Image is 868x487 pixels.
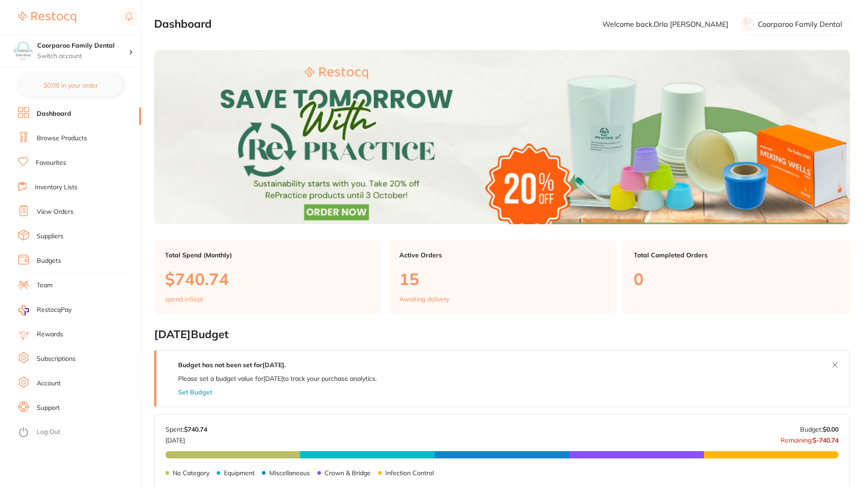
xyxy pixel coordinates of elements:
p: Crown & Bridge [325,469,371,477]
p: spend in Sept [165,295,203,303]
p: No Category [173,469,209,477]
strong: Budget has not been set for [DATE] . [178,361,286,369]
h2: [DATE] Budget [154,328,850,341]
p: Coorparoo Family Dental [758,20,842,28]
p: 15 [399,270,605,288]
a: Inventory Lists [35,183,78,192]
p: Spent: [165,426,207,433]
a: RestocqPay [18,305,72,315]
h2: Dashboard [154,18,212,30]
button: Log Out [18,425,138,440]
p: [DATE] [165,433,207,444]
p: Total Completed Orders [634,251,839,259]
p: Switch account [37,52,129,61]
a: Total Spend (Monthly)$740.74spend inSept [154,241,381,314]
a: Account [37,379,61,388]
a: Team [37,281,53,290]
a: View Orders [37,207,73,216]
a: Active Orders15Awaiting delivery [388,241,616,314]
a: Log Out [37,428,60,437]
a: Total Completed Orders0 [623,241,850,314]
a: Rewards [37,330,63,339]
p: Remaining: [781,433,839,444]
p: Budget: [800,426,839,433]
a: Suppliers [37,232,63,241]
a: Support [37,403,60,413]
p: Welcome back, Orla [PERSON_NAME] [602,20,728,28]
p: Equipment [224,469,255,477]
a: Subscriptions [37,354,76,364]
img: Restocq Logo [18,12,76,23]
a: Restocq Logo [18,7,76,28]
strong: $-740.74 [813,436,839,444]
img: RestocqPay [18,305,29,315]
p: Please set a budget value for [DATE] to track your purchase analytics. [178,375,377,382]
p: Active Orders [399,251,605,259]
a: Favourites [36,158,66,167]
button: $0.00 in your order [18,74,123,96]
a: Browse Products [37,134,87,143]
a: Dashboard [37,109,71,118]
span: RestocqPay [37,305,72,315]
p: Awaiting delivery [399,295,449,303]
a: Budgets [37,256,61,266]
p: 0 [634,270,839,288]
p: Total Spend (Monthly) [165,251,370,259]
h4: Coorparoo Family Dental [37,41,129,50]
img: Dashboard [154,50,850,224]
button: Set Budget [178,389,212,396]
p: Miscellaneous [269,469,310,477]
strong: $0.00 [823,425,839,433]
img: Coorparoo Family Dental [14,42,32,60]
p: $740.74 [165,270,370,288]
p: Infection Control [385,469,434,477]
strong: $740.74 [184,425,207,433]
